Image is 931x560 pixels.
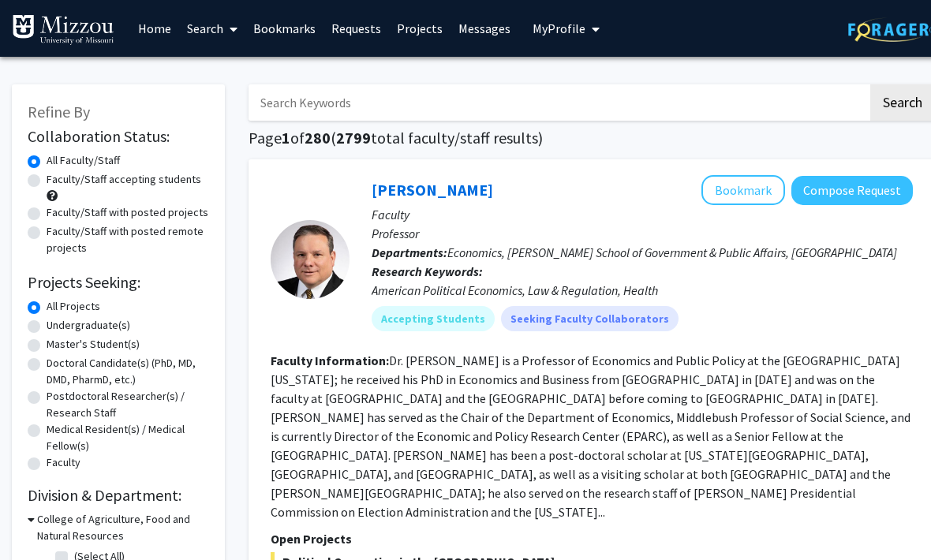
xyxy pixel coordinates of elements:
[336,128,371,147] span: 2799
[451,1,518,56] a: Messages
[47,204,208,221] label: Faculty/Staff with posted projects
[47,152,120,169] label: All Faculty/Staff
[282,128,290,147] span: 1
[12,489,67,548] iframe: Chat
[271,353,910,520] fg-read-more: Dr. [PERSON_NAME] is a Professor of Economics and Public Policy at the [GEOGRAPHIC_DATA][US_STATE...
[28,102,90,121] span: Refine By
[389,1,451,56] a: Projects
[47,454,80,471] label: Faculty
[37,511,209,544] h3: College of Agriculture, Food and Natural Resources
[130,1,179,56] a: Home
[28,127,209,146] h2: Collaboration Status:
[28,486,209,505] h2: Division & Department:
[271,353,389,368] b: Faculty Information:
[28,273,209,292] h2: Projects Seeking:
[372,306,495,331] mat-chip: Accepting Students
[12,14,114,46] img: University of Missouri Logo
[305,128,331,147] span: 280
[179,1,245,56] a: Search
[701,175,785,205] button: Add Jeff Milyo to Bookmarks
[372,281,913,300] div: American Political Economics, Law & Regulation, Health
[47,336,140,353] label: Master's Student(s)
[47,317,130,334] label: Undergraduate(s)
[791,176,913,205] button: Compose Request to Jeff Milyo
[447,245,897,260] span: Economics, [PERSON_NAME] School of Government & Public Affairs, [GEOGRAPHIC_DATA]
[372,205,913,224] p: Faculty
[372,263,483,279] b: Research Keywords:
[372,245,447,260] b: Departments:
[501,306,679,331] mat-chip: Seeking Faculty Collaborators
[372,224,913,243] p: Professor
[47,171,201,188] label: Faculty/Staff accepting students
[372,180,493,200] a: [PERSON_NAME]
[47,223,209,256] label: Faculty/Staff with posted remote projects
[271,529,913,548] p: Open Projects
[249,84,868,121] input: Search Keywords
[47,388,209,421] label: Postdoctoral Researcher(s) / Research Staff
[47,355,209,388] label: Doctoral Candidate(s) (PhD, MD, DMD, PharmD, etc.)
[47,298,100,315] label: All Projects
[245,1,323,56] a: Bookmarks
[323,1,389,56] a: Requests
[47,421,209,454] label: Medical Resident(s) / Medical Fellow(s)
[533,21,585,36] span: My Profile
